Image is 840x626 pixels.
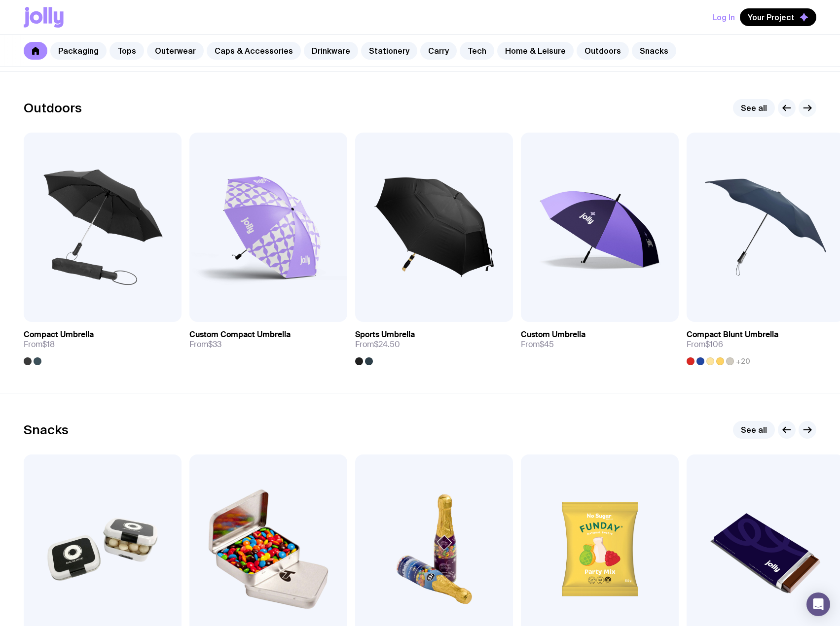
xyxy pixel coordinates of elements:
[460,42,494,60] a: Tech
[189,322,347,357] a: Custom Compact UmbrellaFrom$33
[42,339,55,349] span: $18
[740,8,816,26] button: Your Project
[420,42,457,60] a: Carry
[712,8,735,26] button: Log In
[733,421,775,439] a: See all
[147,42,204,60] a: Outerwear
[110,42,144,60] a: Tops
[540,339,554,349] span: $45
[50,42,107,60] a: Packaging
[577,42,629,60] a: Outdoors
[521,330,585,340] h3: Custom Umbrella
[189,330,291,340] h3: Custom Compact Umbrella
[748,12,795,22] span: Your Project
[361,42,417,60] a: Stationery
[521,340,554,349] span: From
[705,339,723,349] span: $106
[24,330,94,340] h3: Compact Umbrella
[806,592,830,616] div: Open Intercom Messenger
[208,339,221,349] span: $33
[355,322,513,365] a: Sports UmbrellaFrom$24.50
[497,42,574,60] a: Home & Leisure
[24,101,82,115] h2: Outdoors
[304,42,358,60] a: Drinkware
[24,422,69,437] h2: Snacks
[355,340,400,349] span: From
[632,42,676,60] a: Snacks
[736,357,750,365] span: +20
[189,340,221,349] span: From
[733,99,775,117] a: See all
[687,340,723,349] span: From
[207,42,301,60] a: Caps & Accessories
[24,340,55,349] span: From
[24,322,182,365] a: Compact UmbrellaFrom$18
[374,339,400,349] span: $24.50
[521,322,679,357] a: Custom UmbrellaFrom$45
[355,330,415,340] h3: Sports Umbrella
[687,330,778,340] h3: Compact Blunt Umbrella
